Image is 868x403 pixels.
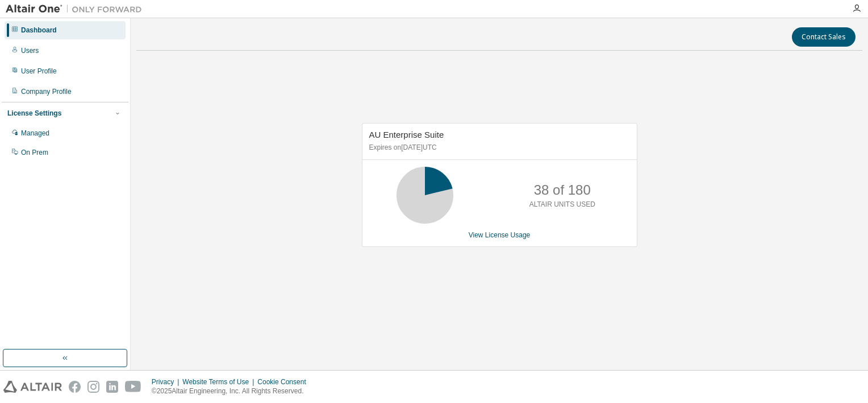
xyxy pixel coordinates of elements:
div: Company Profile [21,87,72,96]
div: Website Terms of Use [182,377,257,386]
div: Users [21,46,39,55]
img: Altair One [6,3,148,15]
img: facebook.svg [69,381,81,393]
div: Managed [21,129,49,138]
span: AU Enterprise Suite [369,130,444,139]
div: License Settings [7,109,61,118]
a: View License Usage [469,231,531,239]
div: User Profile [21,67,57,76]
img: linkedin.svg [106,381,118,393]
div: On Prem [21,148,48,157]
p: © 2025 Altair Engineering, Inc. All Rights Reserved. [152,386,313,396]
div: Privacy [152,377,182,386]
div: Cookie Consent [257,377,312,386]
button: Contact Sales [792,27,856,47]
img: instagram.svg [87,381,99,393]
div: Dashboard [21,26,57,35]
p: Expires on [DATE] UTC [369,143,627,153]
p: 38 of 180 [534,180,591,200]
img: altair_logo.svg [3,381,62,393]
img: youtube.svg [125,381,141,393]
p: ALTAIR UNITS USED [529,200,595,209]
